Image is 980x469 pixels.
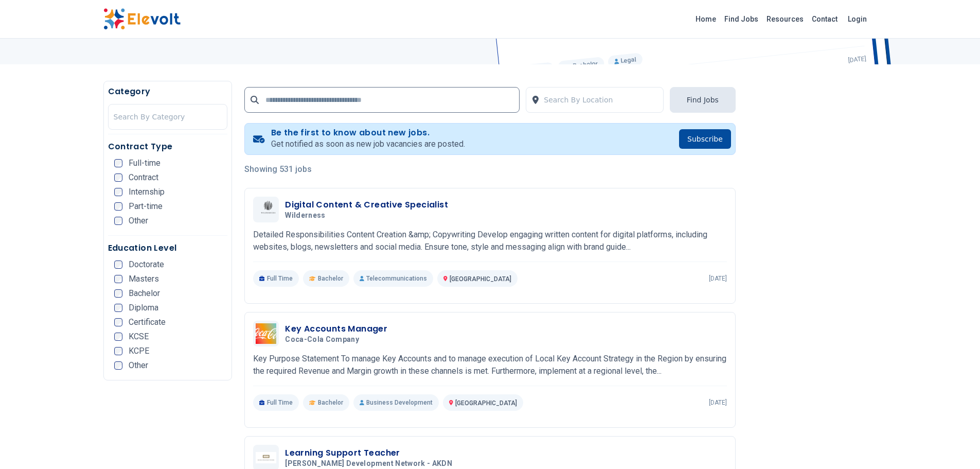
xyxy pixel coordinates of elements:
[691,11,720,27] a: Home
[256,323,276,344] img: Coca-Cola Company
[720,11,762,27] a: Find Jobs
[318,398,343,407] span: Bachelor
[108,85,228,98] h5: Category
[253,270,299,287] p: Full Time
[129,159,161,167] span: Full-time
[114,304,122,312] input: Diploma
[679,129,731,149] button: Subscribe
[842,9,873,29] a: Login
[129,333,149,341] span: KCSE
[114,289,122,298] input: Bachelor
[253,394,299,411] p: Full Time
[114,361,122,370] input: Other
[114,333,122,341] input: KCSE
[271,138,465,150] p: Get notified as soon as new job vacancies are posted.
[129,217,148,225] span: Other
[108,141,228,153] h5: Contract Type
[670,87,736,113] button: Find Jobs
[253,353,727,377] p: Key Purpose Statement To manage Key Accounts and to manage execution of Local Key Account Strateg...
[129,275,159,283] span: Masters
[318,274,343,283] span: Bachelor
[129,361,148,370] span: Other
[285,447,456,459] h3: Learning Support Teacher
[285,199,448,211] h3: Digital Content & Creative Specialist
[129,318,166,326] span: Certificate
[108,242,228,254] h5: Education Level
[253,229,727,253] p: Detailed Responsibilities Content Creation &amp; Copywriting Develop engaging written content for...
[103,8,181,30] img: Elevolt
[114,173,122,182] input: Contract
[450,275,511,283] span: [GEOGRAPHIC_DATA]
[114,217,122,225] input: Other
[808,11,842,27] a: Contact
[129,173,158,182] span: Contract
[244,163,736,176] p: Showing 531 jobs
[285,335,359,344] span: Coca-Cola Company
[709,274,727,283] p: [DATE]
[114,188,122,196] input: Internship
[285,323,387,335] h3: Key Accounts Manager
[271,128,465,138] h4: Be the first to know about new jobs.
[285,459,452,468] span: [PERSON_NAME] Development Network - AKDN
[253,197,727,287] a: WildernessDigital Content & Creative SpecialistWildernessDetailed Responsibilities Content Creati...
[129,202,163,211] span: Part-time
[285,211,326,220] span: Wilderness
[256,201,276,219] img: Wilderness
[114,275,122,283] input: Masters
[114,159,122,167] input: Full-time
[353,270,433,287] p: Telecommunications
[129,289,160,298] span: Bachelor
[748,122,877,431] iframe: Advertisement
[709,398,727,407] p: [DATE]
[353,394,439,411] p: Business Development
[129,188,165,196] span: Internship
[129,347,149,355] span: KCPE
[253,321,727,411] a: Coca-Cola CompanyKey Accounts ManagerCoca-Cola CompanyKey Purpose Statement To manage Key Account...
[129,304,158,312] span: Diploma
[114,202,122,211] input: Part-time
[929,420,980,469] iframe: Chat Widget
[762,11,808,27] a: Resources
[114,260,122,269] input: Doctorate
[256,452,276,464] img: Aga Khan Development Network - AKDN
[114,347,122,355] input: KCPE
[129,260,164,269] span: Doctorate
[114,318,122,326] input: Certificate
[455,399,517,407] span: [GEOGRAPHIC_DATA]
